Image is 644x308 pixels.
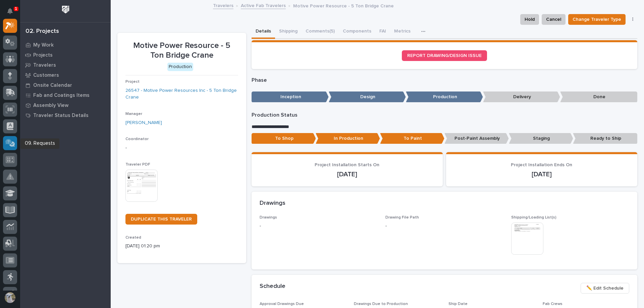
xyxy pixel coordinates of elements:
[252,25,275,39] button: Details
[252,91,329,103] p: Inception
[8,8,17,19] div: Notifications1
[33,103,68,109] p: Assembly View
[568,14,626,25] button: Change Traveler Type
[20,40,111,50] a: My Work
[125,80,140,84] span: Project
[20,60,111,70] a: Travelers
[125,119,162,126] a: [PERSON_NAME]
[444,133,509,144] p: Post-Paint Assembly
[125,144,238,151] p: -
[33,113,89,119] p: Traveler Status Details
[581,283,629,294] button: ✏️ Edit Schedule
[315,163,379,167] span: Project Installation Starts On
[573,133,637,144] p: Ready to Ship
[59,3,72,16] img: Workspace Logo
[125,236,141,240] span: Created
[260,200,285,207] h2: Drawings
[25,28,59,35] div: 02. Projects
[542,14,566,25] button: Cancel
[402,50,487,61] a: REPORT DRAWING/DESIGN ISSUE
[20,80,111,90] a: Onsite Calendar
[131,217,192,222] span: DUPLICATE THIS TRAVELER
[33,82,72,88] p: Onsite Calendar
[586,284,624,292] span: ✏️ Edit Schedule
[241,1,286,9] a: Active Fab Travelers
[448,302,468,306] span: Ship Date
[3,291,17,305] button: users-avatar
[125,214,197,225] a: DUPLICATE THIS TRAVELER
[511,215,556,220] span: Shipping/Loading List(s)
[316,133,380,144] p: In Production
[33,42,54,48] p: My Work
[260,302,304,306] span: Approval Drawings Due
[511,163,572,167] span: Project Installation Ends On
[275,25,302,39] button: Shipping
[15,6,17,11] p: 1
[20,110,111,120] a: Traveler Status Details
[573,15,621,23] span: Change Traveler Type
[525,15,535,23] span: Hold
[520,14,539,25] button: Hold
[20,100,111,110] a: Assembly View
[3,4,17,18] button: Notifications
[390,25,415,39] button: Metrics
[33,62,56,68] p: Travelers
[339,25,375,39] button: Components
[260,283,285,290] h2: Schedule
[302,25,339,39] button: Comments (5)
[560,91,637,103] p: Done
[252,112,638,118] p: Production Status
[260,223,377,230] p: -
[380,133,444,144] p: To Paint
[213,1,233,9] a: Travelers
[125,112,142,116] span: Manager
[20,90,111,100] a: Fab and Coatings Items
[509,133,573,144] p: Staging
[20,70,111,80] a: Customers
[125,87,238,101] a: 26547 - Motive Power Resources Inc - 5 Ton Bridge Crane
[454,170,629,178] p: [DATE]
[125,137,149,141] span: Coordinator
[252,133,316,144] p: To Shop
[354,302,408,306] span: Drawings Due to Production
[33,52,53,58] p: Projects
[543,302,562,306] span: Fab Crews
[407,53,482,58] span: REPORT DRAWING/DESIGN ISSUE
[406,91,483,103] p: Production
[260,215,277,220] span: Drawings
[546,15,561,23] span: Cancel
[33,72,59,78] p: Customers
[385,215,419,220] span: Drawing File Path
[483,91,560,103] p: Delivery
[20,50,111,60] a: Projects
[33,93,90,99] p: Fab and Coatings Items
[329,91,406,103] p: Design
[260,170,435,178] p: [DATE]
[293,2,394,9] p: Motive Power Resource - 5 Ton Bridge Crane
[385,223,387,230] p: -
[125,243,238,250] p: [DATE] 01:20 pm
[125,163,150,167] span: Traveler PDF
[375,25,390,39] button: FAI
[252,77,638,83] p: Phase
[167,63,193,71] div: Production
[125,41,238,60] p: Motive Power Resource - 5 Ton Bridge Crane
